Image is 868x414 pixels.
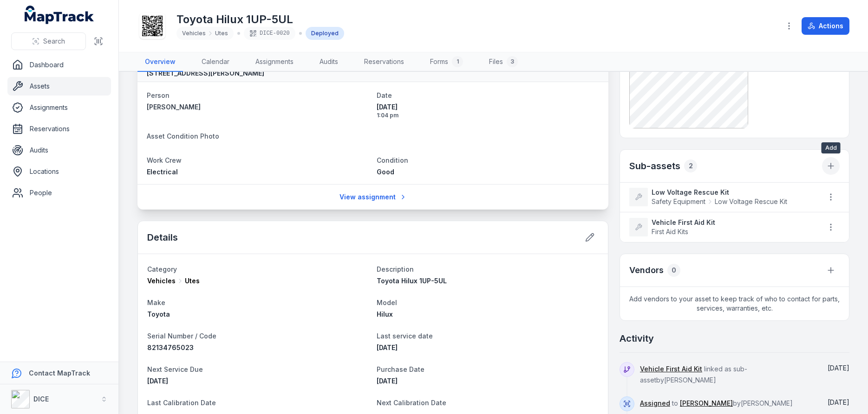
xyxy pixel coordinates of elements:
[244,27,295,40] div: DICE-0020
[147,377,168,385] time: 03/12/2025, 10:30:00 pm
[629,159,680,172] h2: Sub-assets
[7,77,111,96] a: Assets
[507,56,518,67] div: 3
[7,56,111,74] a: Dashboard
[7,162,111,181] a: Locations
[828,364,849,372] span: [DATE]
[828,364,849,372] time: 09/09/2025, 1:46:50 pm
[147,310,170,318] span: Toyota
[377,377,398,385] time: 08/09/2021, 11:30:00 pm
[147,168,178,176] span: Electrical
[652,188,813,197] strong: Low Voltage Rescue Kit
[652,218,813,227] strong: Vehicle First Aid Kit
[482,52,525,72] a: Files3
[377,112,599,119] span: 1:04 pm
[377,277,447,285] span: Toyota Hilux 1UP-5UL
[377,265,414,273] span: Description
[715,197,787,206] span: Low Voltage Rescue Kit
[377,344,398,351] span: [DATE]
[182,30,206,37] span: Vehicles
[248,52,301,72] a: Assignments
[680,399,733,408] a: [PERSON_NAME]
[629,218,813,236] a: Vehicle First Aid KitFirst Aid Kits
[306,27,344,40] div: Deployed
[377,332,433,340] span: Last service date
[802,17,849,35] button: Actions
[7,120,111,138] a: Reservations
[640,399,670,408] a: Assigned
[452,56,463,67] div: 1
[684,159,697,172] div: 2
[194,52,237,72] a: Calendar
[147,91,170,99] span: Person
[640,399,793,407] span: to by [PERSON_NAME]
[147,332,216,340] span: Serial Number / Code
[25,6,94,24] a: MapTrack
[43,37,65,46] span: Search
[377,310,393,318] span: Hilux
[377,168,394,176] span: Good
[377,102,599,112] span: [DATE]
[828,398,849,406] time: 09/09/2025, 1:04:17 pm
[147,276,176,286] span: Vehicles
[147,365,203,373] span: Next Service Due
[312,52,346,72] a: Audits
[667,264,680,277] div: 0
[147,156,182,164] span: Work Crew
[377,344,398,351] time: 03/12/2024, 10:30:00 pm
[147,102,369,112] a: [PERSON_NAME]
[423,52,470,72] a: Forms1
[822,142,841,153] span: Add
[147,231,178,244] h2: Details
[215,30,228,37] span: Utes
[185,276,200,286] span: Utes
[620,287,849,320] span: Add vendors to your asset to keep track of who to contact for parts, services, warranties, etc.
[377,91,392,99] span: Date
[147,344,194,351] span: 82134765023
[377,377,398,385] span: [DATE]
[620,332,654,345] h2: Activity
[147,299,165,306] span: Make
[828,398,849,406] span: [DATE]
[7,184,111,202] a: People
[377,156,408,164] span: Condition
[33,395,49,403] strong: DICE
[652,228,688,236] span: First Aid Kits
[377,299,397,306] span: Model
[629,264,664,277] h3: Vendors
[377,399,446,407] span: Next Calibration Date
[147,399,216,407] span: Last Calibration Date
[640,365,747,384] span: linked as sub-asset by [PERSON_NAME]
[640,364,702,374] a: Vehicle First Aid Kit
[357,52,411,72] a: Reservations
[147,132,219,140] span: Asset Condition Photo
[652,197,705,206] span: Safety Equipment
[11,32,86,50] button: Search
[7,141,111,159] a: Audits
[147,69,264,78] strong: [STREET_ADDRESS][PERSON_NAME]
[29,369,90,377] strong: Contact MapTrack
[137,52,183,72] a: Overview
[629,188,813,206] a: Low Voltage Rescue KitSafety EquipmentLow Voltage Rescue Kit
[377,102,599,119] time: 09/09/2025, 1:04:17 pm
[377,365,424,373] span: Purchase Date
[7,98,111,117] a: Assignments
[176,12,344,27] h1: Toyota Hilux 1UP-5UL
[147,377,168,385] span: [DATE]
[147,265,177,273] span: Category
[333,188,413,206] a: View assignment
